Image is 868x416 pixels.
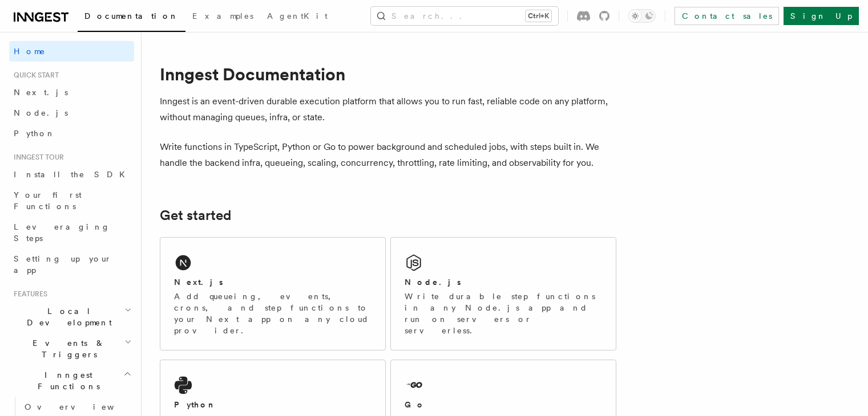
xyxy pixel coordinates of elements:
button: Local Development [9,301,134,333]
h2: Next.js [174,276,223,288]
span: Leveraging Steps [14,222,110,243]
span: Overview [25,402,142,411]
a: Get started [160,207,231,223]
a: Examples [185,3,260,31]
button: Toggle dark mode [628,9,656,23]
a: Setting up your app [9,248,134,280]
h2: Go [405,399,425,410]
button: Inngest Functions [9,365,134,397]
span: Home [14,46,46,57]
span: Your first Functions [14,190,82,211]
span: Examples [192,11,253,21]
h2: Node.js [405,276,461,288]
span: Python [14,129,55,138]
span: Setting up your app [14,254,112,275]
a: Install the SDK [9,164,134,185]
a: Next.js [9,82,134,103]
span: Next.js [14,88,68,97]
p: Inngest is an event-driven durable execution platform that allows you to run fast, reliable code ... [160,93,616,125]
a: AgentKit [260,3,334,31]
span: Local Development [9,305,124,328]
a: Sign Up [784,7,859,25]
a: Contact sales [675,7,779,25]
a: Your first Functions [9,185,134,217]
p: Add queueing, events, crons, and step functions to your Next app on any cloud provider. [174,291,372,336]
a: Python [9,123,134,144]
h2: Python [174,399,216,410]
p: Write durable step functions in any Node.js app and run on servers or serverless. [405,291,602,336]
span: Features [9,289,47,299]
a: Home [9,41,134,62]
a: Node.jsWrite durable step functions in any Node.js app and run on servers or serverless. [390,237,616,350]
button: Events & Triggers [9,333,134,365]
span: AgentKit [267,11,328,21]
a: Next.jsAdd queueing, events, crons, and step functions to your Next app on any cloud provider. [160,237,386,350]
h1: Inngest Documentation [160,64,616,84]
span: Inngest Functions [9,369,123,392]
a: Node.js [9,103,134,123]
a: Documentation [78,3,185,32]
span: Install the SDK [14,170,132,179]
span: Inngest tour [9,153,64,162]
a: Leveraging Steps [9,217,134,248]
span: Quick start [9,71,59,80]
span: Documentation [84,11,179,21]
kbd: Ctrl+K [526,10,551,22]
p: Write functions in TypeScript, Python or Go to power background and scheduled jobs, with steps bu... [160,139,616,171]
button: Search...Ctrl+K [371,7,558,25]
span: Node.js [14,108,68,117]
span: Events & Triggers [9,337,124,360]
